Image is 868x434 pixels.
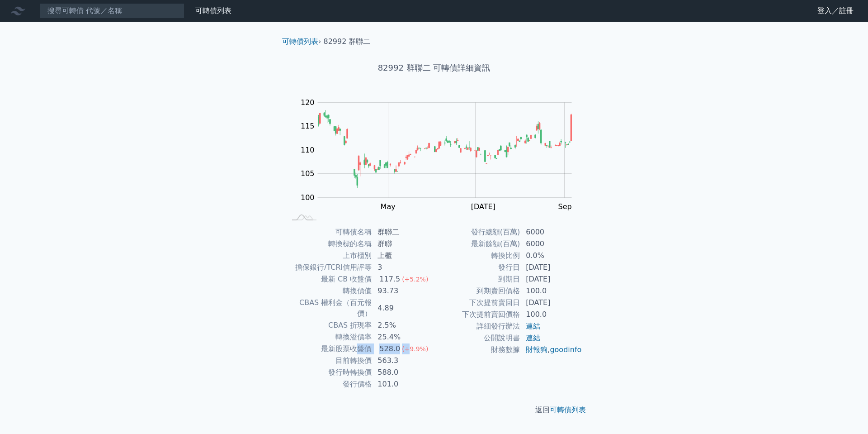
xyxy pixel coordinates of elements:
td: 101.0 [372,378,434,390]
li: › [282,36,321,47]
tspan: 110 [301,146,315,154]
td: [DATE] [520,262,582,273]
p: 返回 [275,405,593,415]
td: 6000 [520,238,582,250]
td: 轉換標的名稱 [286,238,372,250]
td: 到期日 [434,273,520,285]
td: 588.0 [372,367,434,378]
td: 轉換溢價率 [286,331,372,343]
td: 群聯 [372,238,434,250]
td: 轉換價值 [286,285,372,297]
a: 財報狗 [526,345,547,354]
td: 群聯二 [372,226,434,238]
tspan: [DATE] [471,202,495,211]
td: 25.4% [372,331,434,343]
td: 2.5% [372,320,434,331]
a: 可轉債列表 [282,37,318,46]
a: 可轉債列表 [195,6,231,15]
td: 0.0% [520,250,582,262]
a: 連結 [526,322,540,330]
span: (+9.9%) [402,345,428,353]
td: CBAS 權利金（百元報價） [286,297,372,320]
td: 公開說明書 [434,332,520,344]
a: goodinfo [550,345,581,354]
td: 財務數據 [434,344,520,356]
tspan: May [381,202,396,211]
td: 發行總額(百萬) [434,226,520,238]
td: 最新股票收盤價 [286,343,372,355]
td: [DATE] [520,273,582,285]
td: 3 [372,262,434,273]
tspan: 115 [301,122,315,130]
div: 528.0 [377,343,402,354]
td: 詳細發行辦法 [434,320,520,332]
td: 上市櫃別 [286,250,372,262]
tspan: 120 [301,98,315,107]
g: Chart [296,98,585,211]
tspan: 105 [301,169,315,178]
td: 到期賣回價格 [434,285,520,297]
td: 下次提前賣回價格 [434,309,520,320]
tspan: Sep [558,202,572,211]
td: 發行時轉換價 [286,367,372,378]
td: [DATE] [520,297,582,309]
td: 轉換比例 [434,250,520,262]
iframe: Chat Widget [823,391,868,434]
li: 82992 群聯二 [324,36,371,47]
td: 目前轉換價 [286,355,372,367]
td: 上櫃 [372,250,434,262]
td: 100.0 [520,285,582,297]
td: 100.0 [520,309,582,320]
h1: 82992 群聯二 可轉債詳細資訊 [275,62,593,74]
tspan: 100 [301,193,315,202]
td: 最新餘額(百萬) [434,238,520,250]
td: 563.3 [372,355,434,367]
input: 搜尋可轉債 代號／名稱 [40,3,184,19]
span: (+5.2%) [402,276,428,283]
td: 可轉債名稱 [286,226,372,238]
td: 最新 CB 收盤價 [286,273,372,285]
a: 連結 [526,334,540,342]
div: 聊天小工具 [823,391,868,434]
a: 登入／註冊 [810,4,861,18]
td: 發行日 [434,262,520,273]
td: , [520,344,582,356]
td: 下次提前賣回日 [434,297,520,309]
td: 發行價格 [286,378,372,390]
td: 93.73 [372,285,434,297]
div: 117.5 [377,274,402,285]
td: CBAS 折現率 [286,320,372,331]
td: 6000 [520,226,582,238]
a: 可轉債列表 [550,405,586,414]
td: 擔保銀行/TCRI信用評等 [286,262,372,273]
td: 4.89 [372,297,434,320]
